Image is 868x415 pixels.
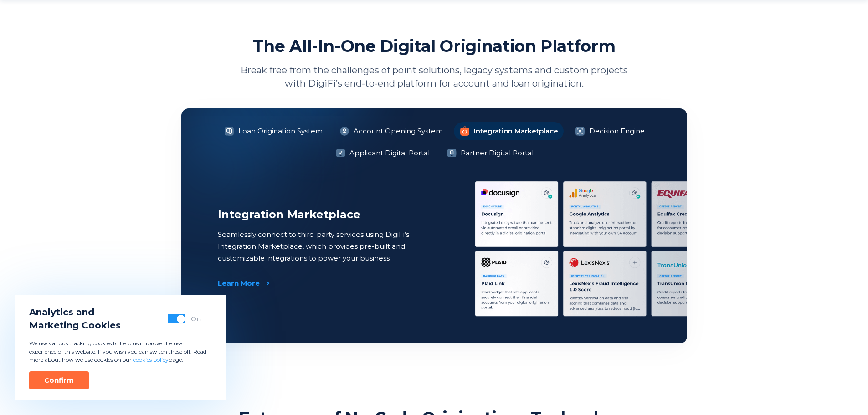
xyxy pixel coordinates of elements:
h2: Integration Marketplace [218,208,434,221]
li: Partner Digital Portal [441,144,539,162]
div: Learn More [218,279,260,288]
div: Confirm [44,376,74,385]
li: Integration Marketplace [454,122,564,140]
a: cookies policy [133,356,169,363]
p: Seamlessly connect to third-party services using DigiFi’s Integration Marketplace, which provides... [218,229,434,264]
p: We use various tracking cookies to help us improve the user experience of this website. If you wi... [29,339,211,364]
li: Applicant Digital Portal [329,144,435,162]
div: On [191,314,201,323]
span: Analytics and [29,306,121,319]
li: Loan Origination System [218,122,328,140]
h2: The All-In-One Digital Origination Platform [253,36,616,56]
p: Break free from the challenges of point solutions, legacy systems and custom projects with DigiFi... [236,64,632,90]
button: Confirm [29,371,89,389]
li: Account Opening System [334,122,448,140]
li: Decision Engine [569,122,650,140]
span: Marketing Cookies [29,319,121,332]
img: Integration Marketplace [475,180,740,317]
a: Learn More [218,279,266,288]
